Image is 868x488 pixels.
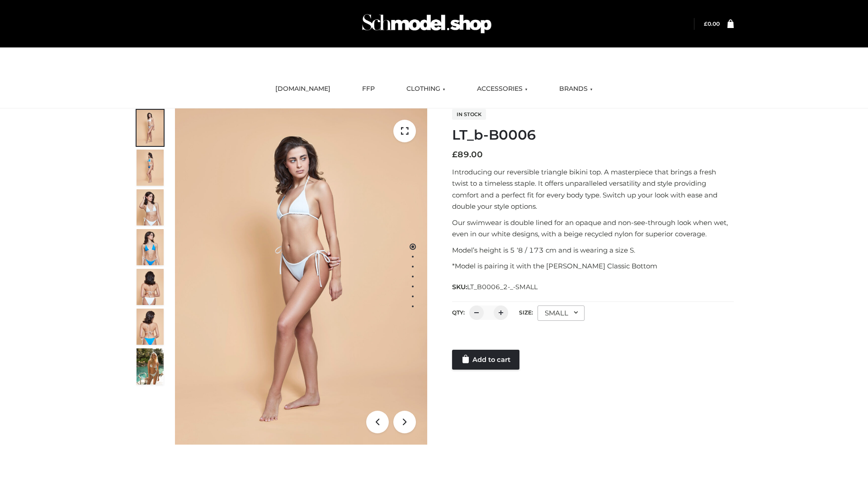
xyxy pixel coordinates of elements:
[452,166,734,212] p: Introducing our reversible triangle bikini top. A masterpiece that brings a fresh twist to a time...
[137,110,164,146] img: ArielClassicBikiniTop_CloudNine_AzureSky_OW114ECO_1-scaled.jpg
[137,229,164,265] img: ArielClassicBikiniTop_CloudNine_AzureSky_OW114ECO_4-scaled.jpg
[704,20,720,27] a: £0.00
[552,79,599,99] a: BRANDS
[452,127,734,143] h1: LT_b-B0006
[452,350,519,370] a: Add to cart
[452,282,538,292] span: SKU:
[400,79,452,99] a: CLOTHING
[452,150,483,160] bdi: 89.00
[704,20,720,27] bdi: 0.00
[467,283,538,291] span: LT_B0006_2-_-SMALL
[452,217,734,240] p: Our swimwear is double lined for an opaque and non-see-through look when wet, even in our white d...
[359,6,495,42] img: Schmodel Admin 964
[137,189,164,225] img: ArielClassicBikiniTop_CloudNine_AzureSky_OW114ECO_3-scaled.jpg
[269,79,337,99] a: [DOMAIN_NAME]
[519,309,533,316] label: Size:
[704,20,708,27] span: £
[452,260,734,272] p: *Model is pairing it with the [PERSON_NAME] Classic Bottom
[137,150,164,186] img: ArielClassicBikiniTop_CloudNine_AzureSky_OW114ECO_2-scaled.jpg
[355,79,382,99] a: FFP
[452,244,734,256] p: Model’s height is 5 ‘8 / 173 cm and is wearing a size S.
[137,269,164,305] img: ArielClassicBikiniTop_CloudNine_AzureSky_OW114ECO_7-scaled.jpg
[452,109,486,120] span: In stock
[470,79,534,99] a: ACCESSORIES
[452,150,458,160] span: £
[452,309,465,316] label: QTY:
[137,348,164,385] img: Arieltop_CloudNine_AzureSky2.jpg
[538,305,585,321] div: SMALL
[175,108,427,445] img: ArielClassicBikiniTop_CloudNine_AzureSky_OW114ECO_1
[137,309,164,345] img: ArielClassicBikiniTop_CloudNine_AzureSky_OW114ECO_8-scaled.jpg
